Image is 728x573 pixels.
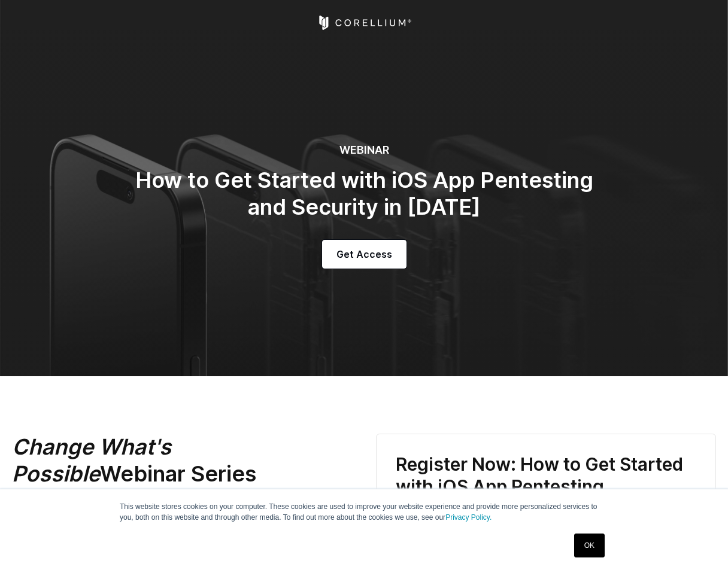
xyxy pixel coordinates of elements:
a: Get Access [322,240,407,269]
h3: Register Now: How to Get Started with iOS App Pentesting [396,453,696,498]
span: Get Access [336,247,392,261]
a: OK [574,534,605,557]
a: Privacy Policy. [445,513,492,522]
h6: WEBINAR [125,144,603,157]
a: Corellium Home [317,16,412,30]
p: This website stores cookies on your computer. These cookies are used to improve your website expe... [120,501,608,523]
h2: Webinar Series [12,434,323,487]
em: Change What's Possible [12,434,171,487]
h2: How to Get Started with iOS App Pentesting and Security in [DATE] [125,167,603,221]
